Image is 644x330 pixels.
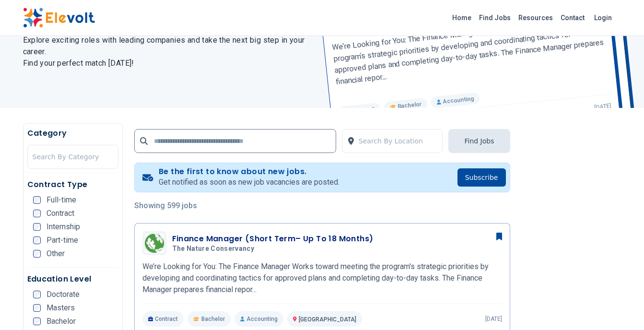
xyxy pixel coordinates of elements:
input: Full-time [33,196,41,204]
a: Contact [557,10,588,25]
p: Showing 599 jobs [134,200,510,212]
span: Internship [47,223,80,231]
h3: Finance Manager (Short Term– Up To 18 Months) [172,233,374,245]
input: Other [33,250,41,258]
h5: Contract Type [27,179,118,190]
button: Subscribe [457,168,506,187]
p: [DATE] [485,315,502,323]
img: Elevolt [23,8,95,28]
span: Other [47,250,65,258]
p: Contract [142,311,184,327]
span: Doctorate [47,291,80,298]
span: Contract [47,210,74,217]
input: Bachelor [33,318,41,325]
span: The Nature Conservancy [172,245,255,253]
input: Doctorate [33,291,41,298]
a: Resources [515,10,557,25]
span: Masters [47,304,75,312]
span: Part-time [47,236,78,244]
h4: Be the first to know about new jobs. [159,167,340,177]
span: [GEOGRAPHIC_DATA] [299,316,356,323]
input: Masters [33,304,41,312]
p: We’re Looking for You: The Finance Manager Works toward meeting the program's strategic prioritie... [142,261,502,295]
p: Accounting [234,311,283,327]
span: Bachelor [47,318,76,325]
h5: Category [27,128,118,139]
input: Contract [33,210,41,217]
span: Bachelor [201,315,225,323]
img: The Nature Conservancy [145,234,164,253]
a: Find Jobs [475,10,515,25]
a: The Nature ConservancyFinance Manager (Short Term– Up To 18 Months)The Nature ConservancyWe’re Lo... [142,231,502,327]
a: Home [448,10,475,25]
p: Get notified as soon as new job vacancies are posted. [159,177,340,188]
input: Internship [33,223,41,231]
button: Find Jobs [448,129,510,153]
a: Login [588,8,618,27]
h5: Education Level [27,273,118,285]
input: Part-time [33,236,41,244]
span: Full-time [47,196,76,204]
h2: Explore exciting roles with leading companies and take the next big step in your career. Find you... [23,35,311,69]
